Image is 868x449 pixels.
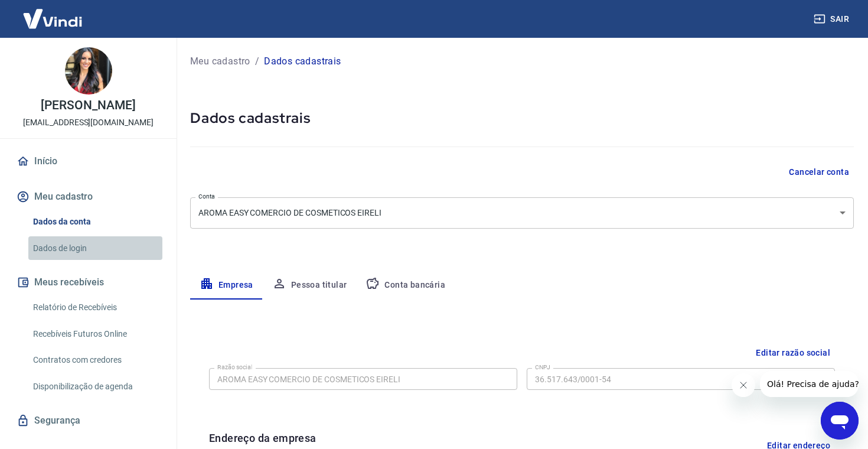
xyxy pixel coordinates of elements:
a: Dados de login [28,236,162,261]
p: / [255,54,259,69]
label: CNPJ [535,363,550,372]
button: Cancelar conta [784,161,854,183]
iframe: Mensagem da empresa [760,371,859,397]
button: Sair [811,8,854,30]
p: [PERSON_NAME] [41,99,135,112]
h5: Dados cadastrais [190,109,854,128]
label: Conta [198,192,215,201]
iframe: Fechar mensagem [732,373,755,397]
button: Meus recebíveis [14,269,162,295]
p: Dados cadastrais [264,54,341,69]
a: Disponibilização de agenda [28,375,162,399]
label: Razão social [217,363,252,372]
a: Meu cadastro [190,54,250,69]
span: Olá! Precisa de ajuda? [7,8,99,18]
a: Dados da conta [28,210,162,234]
button: Conta bancária [356,271,455,300]
a: Relatório de Recebíveis [28,295,162,320]
iframe: Botão para abrir a janela de mensagens [821,402,859,440]
p: [EMAIL_ADDRESS][DOMAIN_NAME] [23,116,154,129]
a: Início [14,148,162,174]
img: 40fcc94c-2f45-4dd6-8042-25844059d34a.jpeg [65,47,112,95]
a: Segurança [14,408,162,434]
img: Vindi [14,1,91,37]
button: Pessoa titular [263,271,357,300]
a: Recebíveis Futuros Online [28,322,162,346]
a: Contratos com credores [28,348,162,372]
div: AROMA EASY COMERCIO DE COSMETICOS EIRELI [190,197,854,229]
button: Empresa [190,271,263,300]
button: Editar razão social [751,342,835,364]
button: Meu cadastro [14,184,162,210]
